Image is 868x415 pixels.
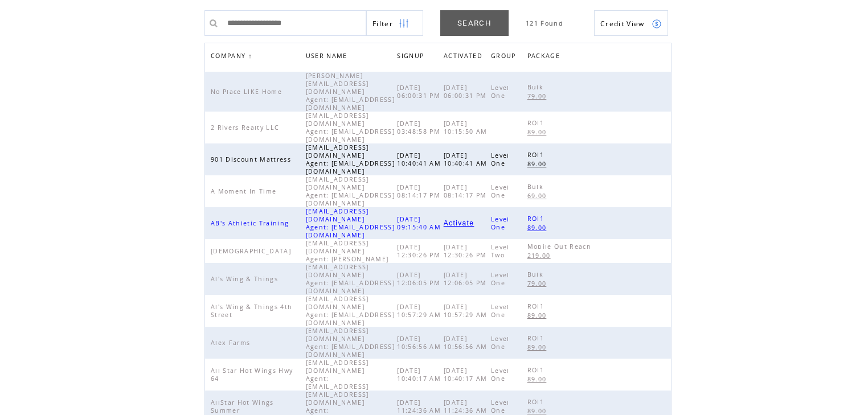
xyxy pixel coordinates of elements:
a: 89.00 [527,159,552,169]
span: [EMAIL_ADDRESS][DOMAIN_NAME] Agent: [EMAIL_ADDRESS][DOMAIN_NAME] [306,143,395,175]
a: Activate [444,220,474,227]
span: Level One [491,398,510,414]
a: 89.00 [527,374,552,384]
span: 69.00 [527,192,550,200]
span: 89.00 [527,375,550,383]
span: USER NAME [306,49,350,65]
span: [EMAIL_ADDRESS][DOMAIN_NAME] Agent: [EMAIL_ADDRESS][DOMAIN_NAME] [306,327,395,359]
span: ACTIVATED [444,49,485,65]
span: [DATE] 06:00:31 PM [397,84,443,100]
span: [DATE] 10:40:41 AM [444,151,490,167]
span: ROI1 [527,398,547,406]
span: Bulk [527,83,546,91]
a: 89.00 [527,127,552,137]
span: [DATE] 08:14:17 PM [397,183,443,199]
span: ROI1 [527,366,547,374]
span: [DATE] 10:15:50 AM [444,120,490,135]
a: USER NAME [306,52,350,59]
a: 79.00 [527,91,552,101]
span: [EMAIL_ADDRESS][DOMAIN_NAME] Agent: [EMAIL_ADDRESS] [306,359,372,391]
img: credits.png [652,19,662,29]
span: [DATE] 10:40:17 AM [444,367,490,383]
span: All Star Hot Wings Hwy 64 [211,367,293,383]
span: 79.00 [527,92,550,100]
a: 89.00 [527,342,552,352]
a: ACTIVATED [444,49,488,65]
span: [DATE] 10:56:56 AM [397,335,444,351]
span: Bulk [527,270,546,278]
span: 901 Discount Mattress [211,155,294,163]
span: [EMAIL_ADDRESS][DOMAIN_NAME] Agent: [EMAIL_ADDRESS][DOMAIN_NAME] [306,263,395,295]
span: A Moment In Time [211,187,279,195]
span: Show filters [372,19,393,28]
span: [EMAIL_ADDRESS][DOMAIN_NAME] Agent: [EMAIL_ADDRESS][DOMAIN_NAME] [306,207,395,239]
a: 89.00 [527,310,552,320]
a: 69.00 [527,191,552,200]
span: 2 Rivers Realty LLC [211,124,282,132]
span: ROI1 [527,334,547,342]
span: 121 Found [526,19,563,27]
a: COMPANY↑ [211,52,252,59]
a: SEARCH [440,10,509,36]
span: ROI1 [527,302,547,310]
span: Level One [491,84,510,100]
span: [DATE] 09:15:40 AM [397,215,444,231]
span: 89.00 [527,128,550,136]
span: Level One [491,183,510,199]
a: SIGNUP [397,52,427,59]
span: [DATE] 06:00:31 PM [444,84,490,100]
span: 89.00 [527,224,550,232]
a: PACKAGE [527,49,566,65]
span: [DATE] 10:56:56 AM [444,335,490,351]
span: [EMAIL_ADDRESS][DOMAIN_NAME] Agent: [EMAIL_ADDRESS][DOMAIN_NAME] [306,112,395,143]
span: [DATE] 11:24:36 AM [444,398,490,414]
span: [DATE] 11:24:36 AM [397,398,444,414]
span: COMPANY [211,49,248,65]
span: 89.00 [527,407,550,415]
a: 219.00 [527,250,556,260]
span: [DATE] 10:57:29 AM [397,303,444,319]
span: [DATE] 10:40:41 AM [397,151,444,167]
span: [DEMOGRAPHIC_DATA] [211,247,294,255]
span: [DATE] 03:48:58 PM [397,120,443,135]
span: Alex Farms [211,339,253,347]
span: ROI1 [527,119,547,127]
span: 89.00 [527,343,550,351]
span: [EMAIL_ADDRESS][DOMAIN_NAME] Agent: [PERSON_NAME] [306,239,392,263]
a: GROUP [491,49,522,65]
span: Al's Wing & Things 4th Street [211,303,292,319]
span: [DATE] 12:06:05 PM [444,271,490,287]
span: ROI1 [527,215,547,223]
span: Level One [491,303,510,319]
span: Level Two [491,243,510,259]
span: [EMAIL_ADDRESS][DOMAIN_NAME] Agent: [EMAIL_ADDRESS][DOMAIN_NAME] [306,175,395,207]
span: AllStar Hot Wings Summer [211,398,274,414]
span: PACKAGE [527,49,563,65]
span: Mobile Out Reach [527,243,594,250]
span: AB's Athletic Training [211,219,292,227]
span: Level One [491,271,510,287]
span: [PERSON_NAME][EMAIL_ADDRESS][DOMAIN_NAME] Agent: [EMAIL_ADDRESS][DOMAIN_NAME] [306,72,395,112]
span: [DATE] 08:14:17 PM [444,183,490,199]
span: 219.00 [527,252,554,260]
span: [DATE] 12:30:26 PM [397,243,443,259]
span: GROUP [491,49,519,65]
span: [DATE] 10:57:29 AM [444,303,490,319]
a: Filter [366,10,423,36]
span: 89.00 [527,160,550,168]
span: [EMAIL_ADDRESS][DOMAIN_NAME] Agent: [EMAIL_ADDRESS][DOMAIN_NAME] [306,295,395,327]
span: No Place LIKE Home [211,88,285,96]
span: Level One [491,335,510,351]
a: 89.00 [527,223,552,232]
span: Al's Wing & Things [211,275,281,283]
span: Level One [491,151,510,167]
span: 89.00 [527,311,550,319]
span: Level One [491,215,510,231]
span: Show Credits View [600,19,645,28]
span: 79.00 [527,280,550,287]
span: [DATE] 12:30:26 PM [444,243,490,259]
a: 79.00 [527,278,552,288]
span: [DATE] 12:06:05 PM [397,271,443,287]
a: Credit View [594,10,668,36]
span: ROI1 [527,151,547,159]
